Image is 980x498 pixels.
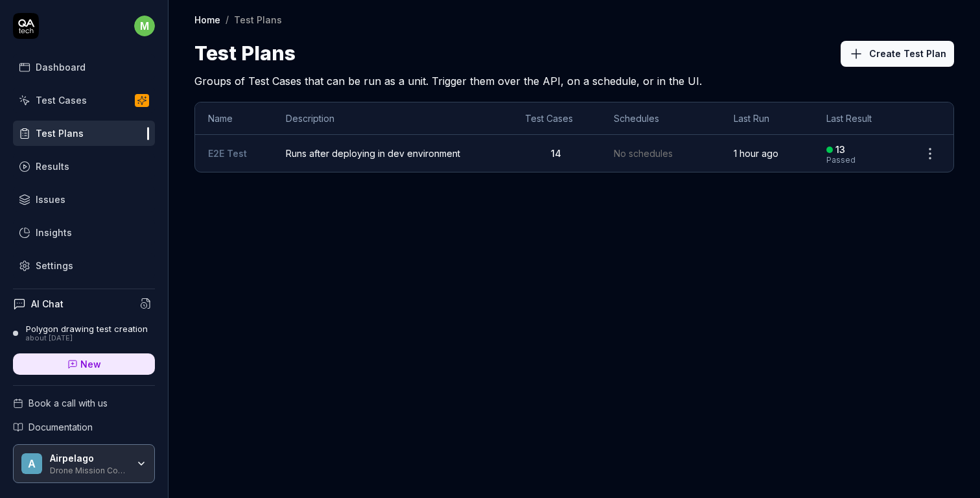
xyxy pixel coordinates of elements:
[26,324,148,334] div: Polygon drawing test creation
[208,148,247,159] a: E2E Test
[36,193,65,206] div: Issues
[13,88,155,113] a: Test Cases
[273,102,513,135] th: Description
[13,154,155,179] a: Results
[512,102,600,135] th: Test Cases
[194,13,220,26] a: Home
[13,353,155,375] a: New
[551,148,561,159] span: 14
[13,187,155,212] a: Issues
[13,220,155,245] a: Insights
[13,324,155,343] a: Polygon drawing test creationabout [DATE]
[826,156,856,164] div: Passed
[36,60,86,74] div: Dashboard
[841,41,954,67] button: Create Test Plan
[13,54,155,80] a: Dashboard
[36,226,72,239] div: Insights
[13,420,155,434] a: Documentation
[194,39,296,68] h1: Test Plans
[26,334,148,343] div: about [DATE]
[734,148,778,159] time: 1 hour ago
[234,13,282,26] div: Test Plans
[13,253,155,278] a: Settings
[835,144,845,156] div: 13
[29,396,108,410] span: Book a call with us
[21,453,42,474] span: A
[36,259,73,272] div: Settings
[195,102,273,135] th: Name
[286,147,500,160] span: Runs after deploying in dev environment
[29,420,93,434] span: Documentation
[721,102,814,135] th: Last Run
[36,160,69,173] div: Results
[194,68,954,89] h2: Groups of Test Cases that can be run as a unit. Trigger them over the API, on a schedule, or in t...
[813,102,907,135] th: Last Result
[226,13,229,26] div: /
[13,396,155,410] a: Book a call with us
[50,453,128,464] div: Airpelago
[80,357,101,371] span: New
[601,102,721,135] th: Schedules
[13,121,155,146] a: Test Plans
[134,16,155,36] span: m
[36,93,87,107] div: Test Cases
[13,444,155,483] button: AAirpelagoDrone Mission Control
[50,464,128,475] div: Drone Mission Control
[134,13,155,39] button: m
[31,297,64,311] h4: AI Chat
[614,147,673,160] span: No schedules
[36,126,84,140] div: Test Plans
